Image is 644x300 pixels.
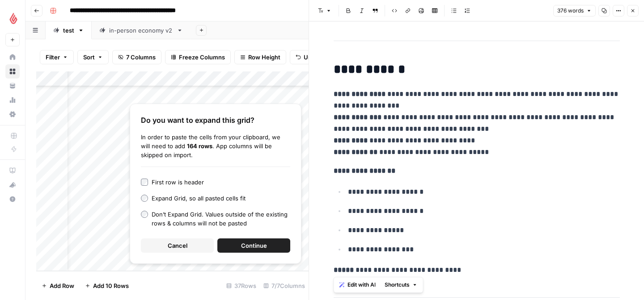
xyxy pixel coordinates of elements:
button: Sort [77,50,109,64]
button: Continue [217,238,290,253]
span: Shortcuts [385,281,410,289]
div: First row is header [152,178,204,187]
button: Row Height [234,50,286,64]
img: Lightspeed Logo [5,10,21,26]
a: in-person economy v2 [92,21,191,39]
div: Expand Grid, so all pasted cells fit [152,194,246,203]
button: Workspace: Lightspeed [5,7,20,29]
button: What's new? [5,178,20,192]
span: Undo [304,53,319,62]
a: test [46,21,92,39]
div: In order to paste the cells from your clipboard, we will need to add . App columns will be skippe... [141,133,290,159]
div: Do you want to expand this grid? [141,115,290,125]
button: Cancel [141,238,214,253]
button: Add Row [36,279,80,293]
button: Freeze Columns [165,50,231,64]
button: Undo [290,50,325,64]
span: Continue [241,241,267,250]
input: Don’t Expand Grid. Values outside of the existing rows & columns will not be pasted [141,211,148,218]
a: Browse [5,64,20,79]
span: Row Height [248,53,280,62]
span: Sort [83,53,95,62]
button: Add 10 Rows [80,279,134,293]
input: First row is header [141,179,148,186]
div: test [63,26,74,35]
span: 376 words [557,7,584,15]
span: Freeze Columns [179,53,225,62]
a: Home [5,50,20,64]
button: Filter [40,50,74,64]
button: Edit with AI [336,279,379,291]
a: Your Data [5,79,20,93]
span: 7 Columns [126,53,156,62]
span: Filter [46,53,60,62]
button: Help + Support [5,192,20,206]
a: Usage [5,93,20,107]
div: in-person economy v2 [109,26,173,35]
div: 37 Rows [223,279,260,293]
button: 376 words [553,5,596,17]
span: Cancel [168,241,187,250]
span: Add Row [50,281,74,290]
input: Expand Grid, so all pasted cells fit [141,195,148,202]
span: Add 10 Rows [93,281,129,290]
button: Shortcuts [381,279,421,291]
span: Edit with AI [347,281,376,289]
button: 7 Columns [112,50,161,64]
a: AirOps Academy [5,163,20,178]
div: Don’t Expand Grid. Values outside of the existing rows & columns will not be pasted [152,210,290,228]
div: What's new? [6,178,19,192]
b: 164 rows [187,142,212,150]
a: Settings [5,107,20,121]
div: 7/7 Columns [260,279,309,293]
